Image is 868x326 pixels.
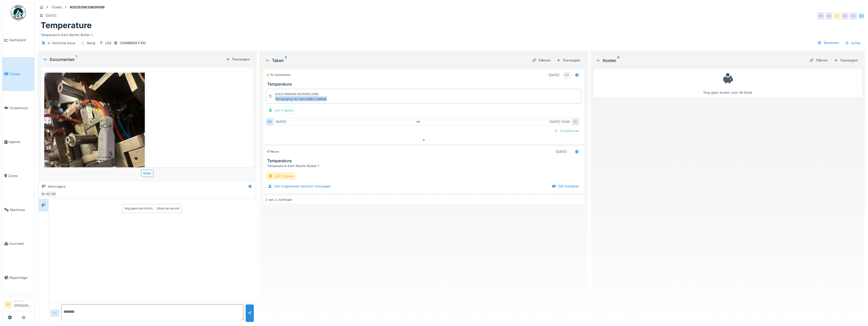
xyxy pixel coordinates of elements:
a: Voorraad [2,227,34,261]
div: Manager [14,299,32,303]
div: [DATE] [556,149,567,154]
span: Dashboard [9,38,32,42]
div: [DATE] [DATE] 01:00 [273,118,572,125]
sup: 1 [76,56,77,62]
div: Filteren [808,57,830,64]
div: Afsluit opmerking van [PERSON_NAME] [275,92,319,96]
div: 2 van 2 zichtbaar [265,197,292,202]
li: SV [4,301,12,308]
sup: 0 [617,57,620,63]
div: DO [858,12,865,20]
div: Zelf toewijzen [550,183,581,190]
li: [PERSON_NAME] [14,299,32,310]
div: SV [833,12,841,20]
h3: Temperature [267,158,582,163]
div: [DATE] [45,13,56,18]
span: Voorraad [9,241,32,246]
sup: 2 [285,57,287,63]
div: SV [40,191,47,198]
div: Nieuw [266,150,279,154]
a: Tickets [2,57,34,91]
a: Rapportage [2,261,34,295]
div: SV [842,12,849,20]
a: Dashboard [2,23,34,57]
div: SV [572,118,579,125]
a: Machines [2,193,34,227]
div: DO [563,72,571,79]
div: Acties [843,39,863,47]
span: Machines [10,207,32,212]
div: Lijn Vrijgave [266,172,296,180]
div: SV [850,12,857,20]
div: Goedkeuren [552,127,581,134]
div: Vervanging de mannelijke stekker [275,96,327,101]
div: L53 [105,41,111,45]
span: Onderhoud [10,106,32,110]
a: Agenda [2,125,34,159]
span: Tickets [9,72,32,76]
div: Documenten [43,56,224,62]
div: Aanvragers [48,184,66,189]
div: Nog geen kosten voor dit ticket [597,71,859,95]
div: Een toegewezen persoon toevoegen [266,183,333,190]
div: Nog geen berichten … Wees de eerste! [124,206,180,211]
span: Rapportage [9,275,32,280]
div: Toevoegen [555,57,582,64]
strong: #2025/09/336/06169 [68,5,106,10]
img: Badge_color-CXgf-gQk.svg [11,5,26,20]
span: Zones [8,173,32,178]
div: Bezig [87,41,95,45]
div: Toevoegen [224,56,252,63]
div: Kosten [596,57,806,63]
div: Bewerken [816,39,841,46]
div: DO [266,118,273,125]
div: Temperature Kant Rechts Buiten 1 [267,164,582,168]
h1: Temperature [41,21,92,30]
div: DO [50,191,57,198]
div: Taken [265,57,528,63]
span: Agenda [8,139,32,144]
div: Temperature Kant Rechts Buiten 1 [41,30,862,37]
div: Tickets [51,5,62,10]
div: 4. Technical issue [48,41,75,45]
div: Filteren [530,57,553,64]
div: Lijn Vrijgave [266,107,296,114]
div: Toevoegen [832,57,860,64]
div: Meer [141,170,153,177]
div: Te controleren [266,73,291,77]
a: Onderhoud [2,91,34,125]
div: COMBINER F100 [120,41,146,45]
a: SV Manager[PERSON_NAME] [4,299,32,311]
img: rzn5fm0h9wi6e2du3si0rn2n3425 [44,73,145,207]
a: Zones [2,159,34,193]
div: KD [45,191,52,198]
div: [DATE] [549,73,560,77]
div: KD [817,12,824,20]
div: KD [825,12,832,20]
h3: Temperature [267,82,582,87]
